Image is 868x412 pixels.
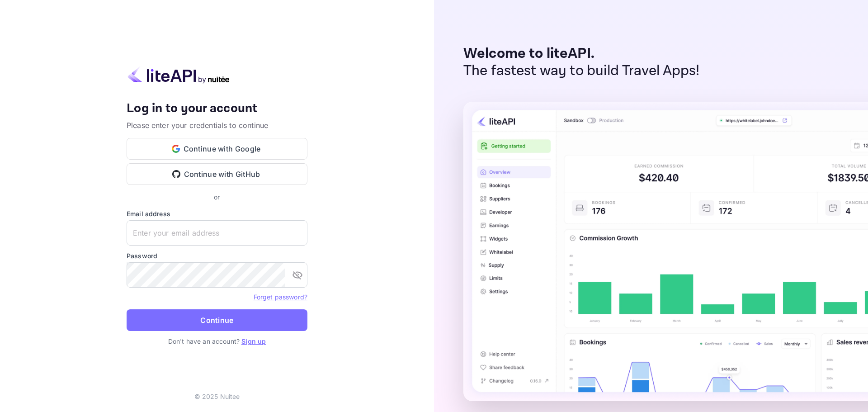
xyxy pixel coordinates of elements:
a: Forget password? [254,293,307,301]
a: Forget password? [254,292,307,301]
a: Sign up [241,337,266,345]
button: Continue [127,309,307,331]
img: liteapi [127,66,231,84]
p: Don't have an account? [127,336,307,346]
label: Email address [127,209,307,218]
p: Please enter your credentials to continue [127,120,307,131]
p: or [214,192,220,202]
p: The fastest way to build Travel Apps! [463,62,700,80]
button: toggle password visibility [288,266,307,284]
p: © 2025 Nuitee [194,392,240,401]
button: Continue with GitHub [127,163,307,185]
h4: Log in to your account [127,101,307,117]
p: Welcome to liteAPI. [463,45,700,62]
input: Enter your email address [127,220,307,246]
label: Password [127,251,307,260]
button: Continue with Google [127,138,307,160]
